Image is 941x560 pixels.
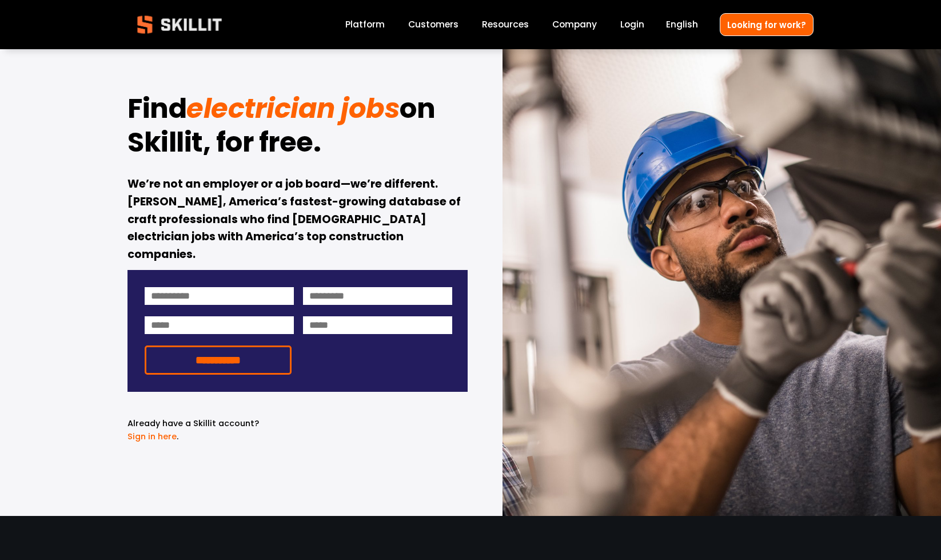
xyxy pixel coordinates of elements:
a: Login [620,17,644,33]
a: folder dropdown [482,17,529,33]
strong: Find [127,89,186,128]
strong: We’re not an employer or a job board—we’re different. [PERSON_NAME], America’s fastest-growing da... [127,176,463,262]
a: Company [552,17,597,33]
p: . [127,417,265,443]
span: Resources [482,18,529,31]
span: Already have a Skillit account? [127,418,259,429]
a: Sign in here [127,431,177,442]
a: Looking for work? [720,13,814,35]
img: Skillit [127,7,232,42]
a: Platform [345,17,385,33]
em: electrician jobs [186,89,400,128]
div: language picker [666,17,698,33]
span: English [666,18,698,31]
a: Customers [408,17,458,33]
strong: on Skillit, for free. [127,89,441,161]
